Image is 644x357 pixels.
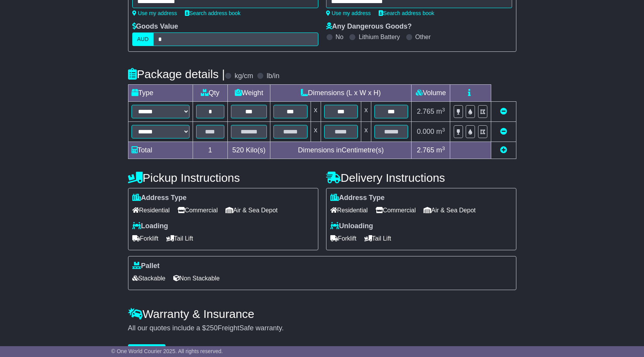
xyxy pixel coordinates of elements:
label: Any Dangerous Goods? [326,22,412,31]
td: Volume [412,85,450,102]
span: © One World Courier 2025. All rights reserved. [111,348,223,354]
span: 250 [206,324,218,332]
span: m [436,146,445,154]
h4: Pickup Instructions [128,171,318,184]
span: Residential [132,204,170,216]
span: 0.000 [417,128,434,135]
label: Other [415,33,431,41]
sup: 3 [442,145,445,151]
td: Type [128,85,193,102]
div: All our quotes include a $ FreightSafe warranty. [128,324,516,333]
td: x [311,122,321,142]
td: Total [128,142,193,159]
span: 520 [232,146,244,154]
label: lb/in [266,72,279,80]
span: Tail Lift [166,232,193,244]
span: Stackable [132,272,166,284]
span: Forklift [330,232,357,244]
label: Lithium Battery [359,33,400,41]
a: Add new item [500,146,507,154]
span: m [436,108,445,115]
td: Dimensions (L x W x H) [270,85,412,102]
label: No [336,33,343,41]
sup: 3 [442,107,445,113]
h4: Package details | [128,68,225,80]
sup: 3 [442,127,445,133]
td: 1 [193,142,228,159]
label: Pallet [132,262,160,270]
span: 2.765 [417,146,434,154]
span: Non Stackable [173,272,220,284]
td: x [361,102,371,122]
span: Commercial [178,204,218,216]
a: Use my address [326,10,371,16]
label: Address Type [330,194,385,202]
label: Loading [132,222,168,231]
span: 2.765 [417,108,434,115]
span: Air & Sea Depot [424,204,476,216]
a: Use my address [132,10,177,16]
a: Remove this item [500,108,507,115]
h4: Delivery Instructions [326,171,516,184]
label: AUD [132,32,154,46]
a: Search address book [379,10,434,16]
label: Address Type [132,194,187,202]
label: Unloading [330,222,373,231]
span: Residential [330,204,368,216]
td: Kilo(s) [228,142,270,159]
td: x [361,122,371,142]
label: Goods Value [132,22,178,31]
label: kg/cm [234,72,253,80]
h4: Warranty & Insurance [128,307,516,320]
span: Tail Lift [364,232,391,244]
a: Search address book [185,10,241,16]
span: Forklift [132,232,159,244]
span: Air & Sea Depot [225,204,278,216]
a: Remove this item [500,128,507,135]
td: Qty [193,85,228,102]
span: Commercial [376,204,416,216]
td: Dimensions in Centimetre(s) [270,142,412,159]
span: m [436,128,445,135]
td: Weight [228,85,270,102]
td: x [311,102,321,122]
